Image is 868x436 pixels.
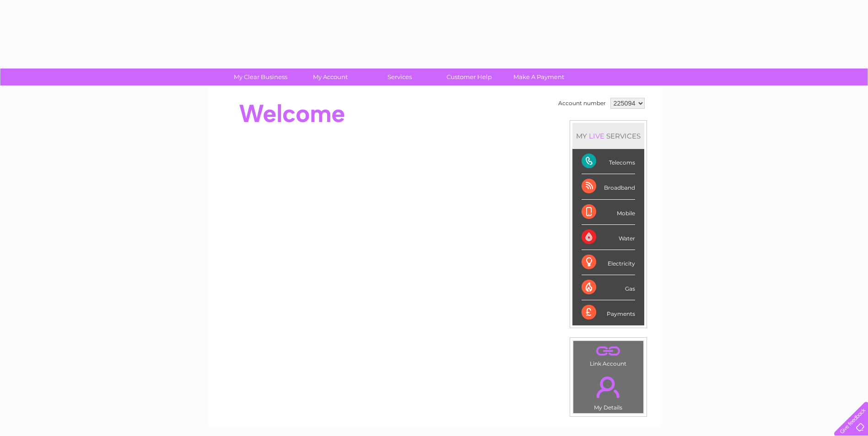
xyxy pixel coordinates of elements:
div: MY SERVICES [572,123,644,149]
a: Services [362,69,437,85]
td: My Details [573,369,644,414]
a: Customer Help [431,69,507,85]
div: Gas [582,275,635,300]
div: Water [582,225,635,250]
div: Payments [582,300,635,325]
a: My Account [292,69,368,85]
div: Mobile [582,200,635,225]
div: Electricity [582,250,635,275]
div: Telecoms [582,149,635,174]
div: LIVE [587,132,606,140]
td: Link Account [573,340,644,369]
a: . [576,343,641,359]
div: Broadband [582,174,635,199]
a: Make A Payment [501,69,577,85]
td: Account number [556,96,608,111]
a: . [576,371,641,403]
a: My Clear Business [223,69,298,85]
